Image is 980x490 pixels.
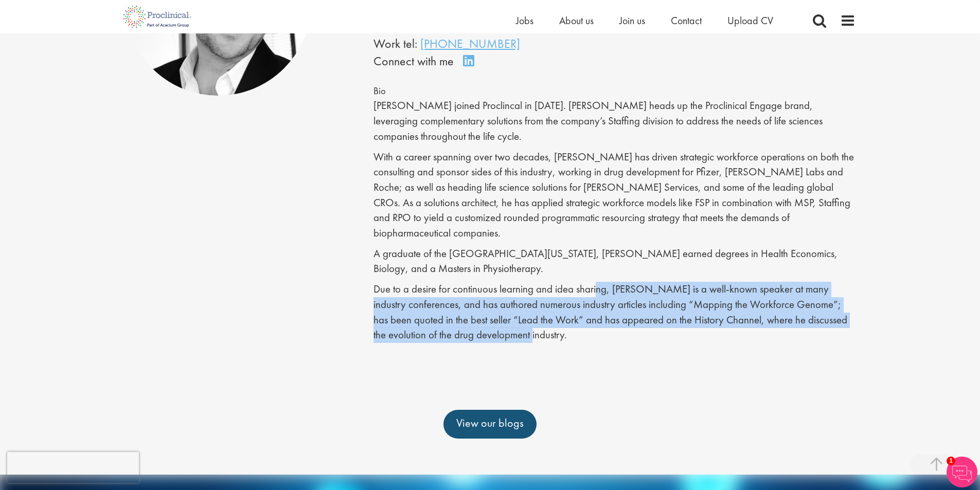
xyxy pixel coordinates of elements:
[619,14,645,27] a: Join us
[373,246,856,277] p: A graduate of the [GEOGRAPHIC_DATA][US_STATE], [PERSON_NAME] earned degrees in Health Economics, ...
[516,14,533,27] a: Jobs
[373,282,856,343] p: Due to a desire for continuous learning and idea sharing, [PERSON_NAME] is a well-known speaker a...
[671,14,702,27] a: Contact
[373,150,856,241] p: With a career spanning over two decades, [PERSON_NAME] has driven strategic workforce operations ...
[559,14,594,27] a: About us
[373,35,417,51] span: Work tel:
[7,452,139,483] iframe: reCAPTCHA
[947,457,955,465] span: 1
[373,98,856,144] p: [PERSON_NAME] joined Proclincal in [DATE]. [PERSON_NAME] heads up the Proclinical Engage brand, l...
[947,457,977,487] img: Chatbot
[373,85,386,97] span: Bio
[420,35,520,51] a: [PHONE_NUMBER]
[727,14,773,27] a: Upload CV
[443,410,537,439] a: View our blogs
